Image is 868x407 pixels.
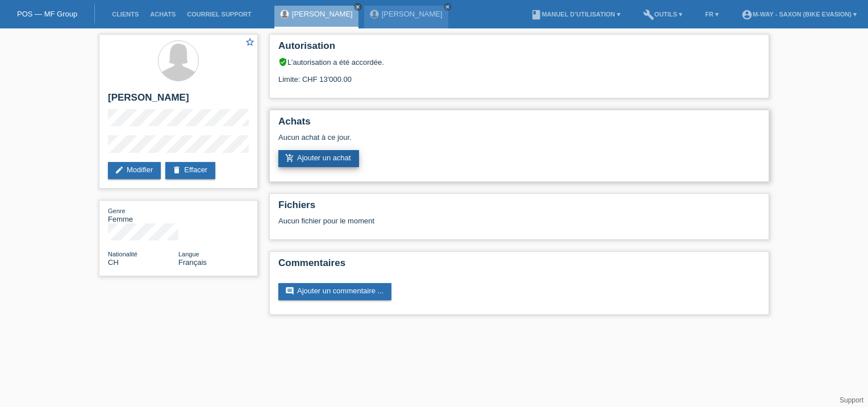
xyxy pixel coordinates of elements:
[285,153,294,163] i: add_shopping_cart
[285,286,294,296] i: comment
[178,251,199,258] span: Langue
[181,11,257,18] a: Courriel Support
[278,116,760,133] h2: Achats
[292,10,353,18] a: [PERSON_NAME]
[278,57,760,67] div: L’autorisation a été accordée.
[741,9,753,20] i: account_circle
[108,206,178,223] div: Femme
[643,9,654,20] i: build
[444,3,452,11] a: close
[245,37,255,47] i: star_border
[278,200,760,217] h2: Fichiers
[278,217,625,225] div: Aucun fichier pour le moment
[736,11,862,18] a: account_circlem-way - Saxon (Bike Evasion) ▾
[445,4,450,10] i: close
[699,11,724,18] a: FR ▾
[278,67,760,84] div: Limite: CHF 13'000.00
[637,11,688,18] a: buildOutils ▾
[355,4,361,10] i: close
[278,133,760,150] div: Aucun achat à ce jour.
[108,251,137,258] span: Nationalité
[245,37,255,49] a: star_border
[106,11,144,18] a: Clients
[278,150,359,167] a: add_shopping_cartAjouter un achat
[108,92,249,109] h2: [PERSON_NAME]
[278,57,287,67] i: verified_user
[108,258,119,267] span: Suisse
[172,165,181,175] i: delete
[165,162,215,179] a: deleteEffacer
[17,10,77,18] a: POS — MF Group
[178,258,207,267] span: Français
[108,162,161,179] a: editModifier
[531,9,542,20] i: book
[278,40,760,57] h2: Autorisation
[354,3,362,11] a: close
[115,165,124,175] i: edit
[525,11,626,18] a: bookManuel d’utilisation ▾
[840,396,863,404] a: Support
[144,11,181,18] a: Achats
[108,207,126,214] span: Genre
[382,10,443,18] a: [PERSON_NAME]
[278,283,391,300] a: commentAjouter un commentaire ...
[278,258,760,275] h2: Commentaires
